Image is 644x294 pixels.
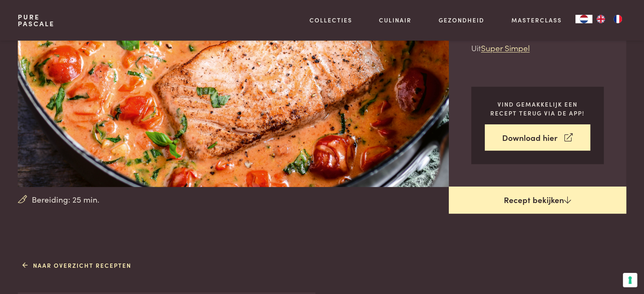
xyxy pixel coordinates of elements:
a: Collecties [310,16,352,25]
div: Language [575,15,592,23]
a: FR [609,15,626,23]
a: Download hier [485,124,590,151]
ul: Language list [592,15,626,23]
a: Recept bekijken [449,187,626,214]
a: EN [592,15,609,23]
a: Culinair [379,16,412,25]
span: Bereiding: 25 min. [32,193,100,206]
p: Uit [471,42,604,54]
a: Naar overzicht recepten [22,261,131,270]
a: Gezondheid [439,16,484,25]
a: Masterclass [511,16,562,25]
a: PurePascale [18,14,55,27]
aside: Language selected: Nederlands [575,15,626,23]
p: Vind gemakkelijk een recept terug via de app! [485,100,590,117]
a: Super Simpel [481,42,530,53]
button: Uw voorkeuren voor toestemming voor trackingtechnologieën [623,273,637,287]
a: NL [575,15,592,23]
